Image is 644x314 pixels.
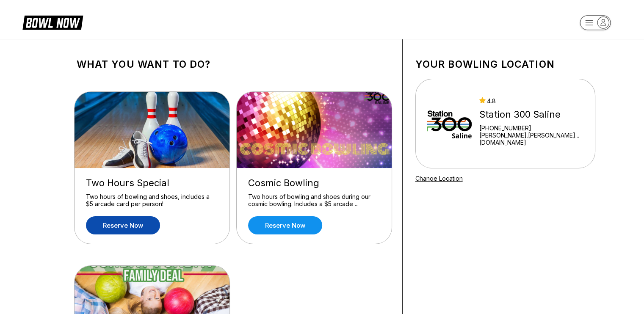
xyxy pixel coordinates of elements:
div: Two Hours Special [86,177,218,189]
div: Station 300 Saline [479,109,583,120]
div: Cosmic Bowling [248,177,380,189]
div: Two hours of bowling and shoes during our cosmic bowling. Includes a $5 arcade ... [248,193,380,208]
a: Reserve now [86,216,160,234]
div: 4.8 [479,97,583,105]
div: [PHONE_NUMBER] [479,124,583,132]
a: Reserve now [248,216,322,234]
div: Two hours of bowling and shoes, includes a $5 arcade card per person! [86,193,218,208]
a: Change Location [415,175,463,182]
img: Cosmic Bowling [237,92,392,168]
h1: What you want to do? [77,58,390,70]
img: Station 300 Saline [427,92,472,155]
a: [PERSON_NAME].[PERSON_NAME]...[DOMAIN_NAME] [479,132,583,146]
h1: Your bowling location [415,58,595,70]
img: Two Hours Special [75,92,230,168]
